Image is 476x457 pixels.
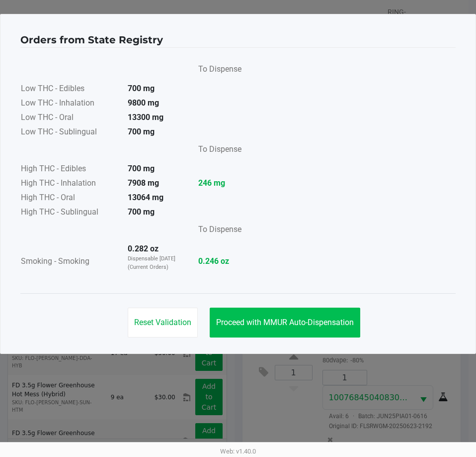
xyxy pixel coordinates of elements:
[20,242,120,281] td: Smoking - Smoking
[128,207,155,217] strong: 700 mg
[20,206,120,220] td: High THC - Sublingual
[190,60,242,82] td: To Dispense
[128,84,155,93] strong: 700 mg
[198,255,241,267] strong: 0.246 oz
[128,308,198,338] button: Reset Validation
[128,255,181,271] p: Dispensable [DATE] (Current Orders)
[128,98,159,108] strong: 9800 mg
[20,125,120,140] td: Low THC - Sublingual
[128,193,163,202] strong: 13064 mg
[128,164,155,173] strong: 700 mg
[190,140,242,162] td: To Dispense
[198,177,241,189] strong: 246 mg
[190,220,242,242] td: To Dispense
[210,308,360,338] button: Proceed with MMUR Auto-Dispensation
[20,191,120,206] td: High THC - Oral
[20,177,120,191] td: High THC - Inhalation
[20,97,120,111] td: Low THC - Inhalation
[220,448,256,455] span: Web: v1.40.0
[128,127,155,136] strong: 700 mg
[20,111,120,125] td: Low THC - Oral
[20,82,120,97] td: Low THC - Edibles
[128,244,159,253] strong: 0.282 oz
[20,162,120,177] td: High THC - Edibles
[128,178,159,188] strong: 7908 mg
[128,113,163,122] strong: 13300 mg
[20,32,163,47] h4: Orders from State Registry
[134,318,191,327] span: Reset Validation
[216,318,354,327] span: Proceed with MMUR Auto-Dispensation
